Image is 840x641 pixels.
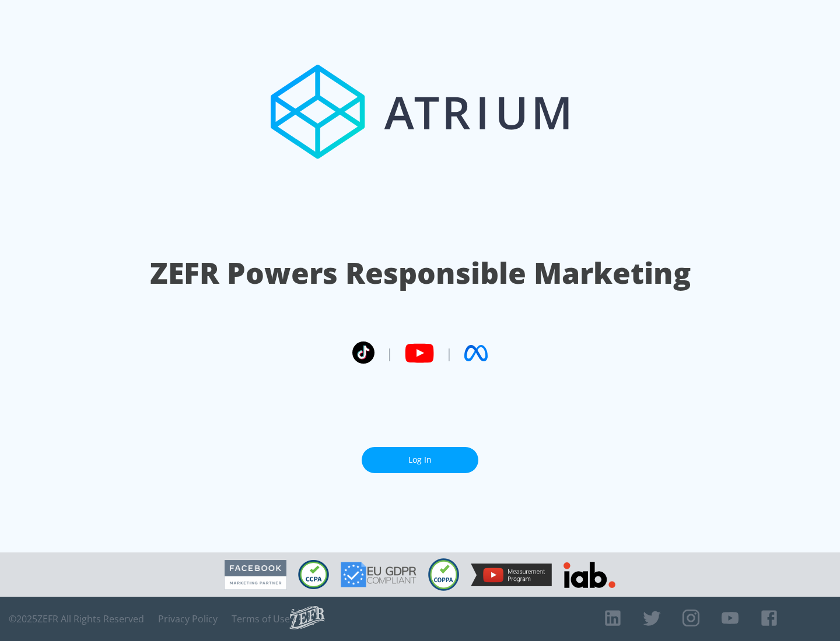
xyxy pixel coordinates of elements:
img: GDPR Compliant [341,562,416,587]
img: Facebook Marketing Partner [225,560,286,590]
img: CCPA Compliant [298,560,329,589]
span: © 2025 ZEFR All Rights Reserved [9,613,144,625]
img: YouTube Measurement Program [471,563,552,586]
a: Log In [362,447,478,473]
a: Terms of Use [232,613,290,625]
img: COPPA Compliant [428,558,459,591]
span: | [446,344,453,362]
span: | [386,344,393,362]
img: IAB [563,562,615,588]
a: Privacy Policy [158,613,218,625]
h1: ZEFR Powers Responsible Marketing [150,253,691,293]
